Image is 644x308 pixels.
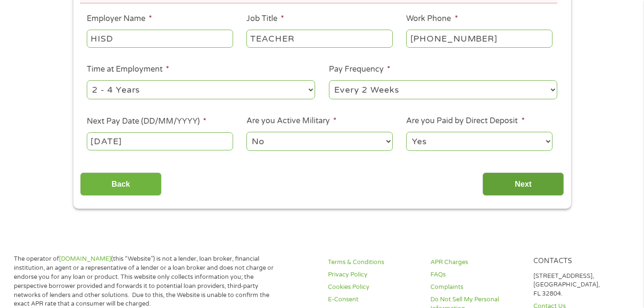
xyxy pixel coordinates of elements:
[482,172,564,196] input: Next
[533,272,624,299] p: [STREET_ADDRESS], [GEOGRAPHIC_DATA], FL 32804.
[328,283,419,292] a: Cookies Policy
[246,14,284,24] label: Job Title
[328,270,419,279] a: Privacy Policy
[87,64,169,74] label: Time at Employment
[430,258,521,267] a: APR Charges
[80,172,162,196] input: Back
[59,255,111,263] a: [DOMAIN_NAME]
[430,283,521,292] a: Complaints
[87,30,233,48] input: Walmart
[430,270,521,279] a: FAQs
[246,30,392,48] input: Cashier
[87,117,206,127] label: Next Pay Date (DD/MM/YYYY)
[406,116,524,126] label: Are you Paid by Direct Deposit
[406,30,552,48] input: (231) 754-4010
[533,257,624,266] h4: Contacts
[406,14,458,24] label: Work Phone
[87,14,152,24] label: Employer Name
[246,116,337,126] label: Are you Active Military
[329,64,390,74] label: Pay Frequency
[328,295,419,304] a: E-Consent
[328,258,419,267] a: Terms & Conditions
[87,132,233,150] input: ---Click Here for Calendar ---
